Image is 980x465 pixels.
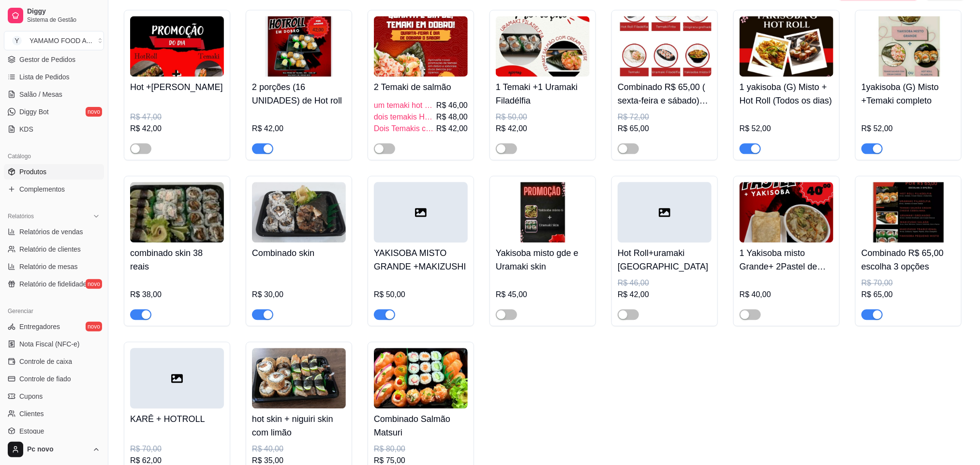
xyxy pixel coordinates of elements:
div: R$ 40,00 [740,289,833,300]
span: Nota Fiscal (NFC-e) [19,339,79,349]
h4: YAKISOBA MISTO GRANDE +MAKIZUSHI [374,246,468,273]
div: R$ 65,00 [861,289,955,300]
img: product-image [130,182,224,242]
img: product-image [740,16,833,76]
a: Gestor de Pedidos [4,52,104,67]
img: product-image [252,348,346,408]
span: Relatório de mesas [19,262,78,271]
a: Cupons [4,389,104,404]
div: YAMAMO FOOD A ... [30,36,92,45]
div: R$ 42,00 [496,123,590,135]
span: Diggy Bot [19,107,49,117]
span: Gestor de Pedidos [19,55,75,64]
h4: Combinado R$ 65,00 escolha 3 opções [861,246,955,273]
a: Estoque [4,423,104,439]
span: Relatório de fidelidade [19,279,87,289]
h4: Combinado skin [252,246,346,260]
div: Gerenciar [4,303,104,319]
span: Sistema de Gestão [27,16,100,24]
div: R$ 80,00 [374,443,468,455]
h4: 1 Yakisoba misto Grande+ 2Pastel de carne [740,246,833,273]
img: product-image [740,182,833,242]
h4: 1 yakisoba (G) Misto + Hot Roll (Todos os dias) [740,80,833,107]
div: R$ 42,00 [130,123,224,135]
a: Relatórios de vendas [4,224,104,240]
div: Catálogo [4,149,104,164]
h4: Combinado R$ 65,00 ( sexta-feira e sábado) escolha 3 opção [618,80,712,107]
a: Clientes [4,406,104,421]
img: product-image [861,182,955,242]
h4: hot skin + niguiri skin com limão [252,412,346,439]
span: Dois Temakis completo [374,123,434,135]
div: R$ 40,00 [252,443,346,455]
img: product-image [496,182,590,242]
h4: Hot Roll+uramaki [GEOGRAPHIC_DATA] [618,246,712,273]
span: Lista de Pedidos [19,72,70,82]
img: product-image [374,348,468,408]
span: KDS [19,124,33,134]
div: R$ 50,00 [496,111,590,123]
span: Produtos [19,167,46,177]
button: Select a team [4,31,104,50]
div: R$ 42,00 [252,123,346,135]
div: R$ 65,00 [618,123,712,135]
div: R$ 70,00 [861,277,955,289]
a: Relatório de fidelidadenovo [4,276,104,292]
span: Controle de fiado [19,374,71,384]
h4: 2 porções (16 UNIDADES) de Hot roll [252,80,346,107]
img: product-image [130,16,224,76]
span: Salão / Mesas [19,90,62,99]
h4: Combinado Salmão Matsuri [374,412,468,439]
span: dois temakis HOT [374,111,434,123]
h4: 1 Temaki +1 Uramaki Filadélfia [496,80,590,107]
span: Cupons [19,391,43,401]
a: Controle de caixa [4,354,104,369]
span: Controle de caixa [19,357,72,366]
img: product-image [252,16,346,76]
span: Entregadores [19,322,60,331]
div: R$ 50,00 [374,289,468,300]
span: Y [12,36,22,45]
a: Entregadoresnovo [4,319,104,334]
a: Produtos [4,164,104,180]
button: Pc novo [4,438,104,461]
span: Clientes [19,409,44,419]
a: DiggySistema de Gestão [4,4,104,27]
span: Relatório de clientes [19,244,81,254]
img: product-image [618,16,712,76]
div: R$ 47,00 [130,111,224,123]
a: Nota Fiscal (NFC-e) [4,336,104,352]
a: Lista de Pedidos [4,69,104,85]
h4: Hot +[PERSON_NAME] [130,80,224,94]
div: R$ 46,00 [618,277,712,289]
img: product-image [496,16,590,76]
span: Pc novo [27,445,89,454]
a: Complementos [4,181,104,197]
a: Diggy Botnovo [4,104,104,120]
h4: Yakisoba misto gde e Uramaki skin [496,246,590,273]
span: Complementos [19,184,65,194]
span: um temaki hot + um temaki completo [374,100,434,111]
span: Relatórios [8,212,34,220]
h4: 1yakisoba (G) Misto +Temaki completo [861,80,955,107]
div: R$ 45,00 [496,289,590,300]
span: Diggy [27,7,100,16]
span: Relatórios de vendas [19,227,83,237]
div: R$ 52,00 [861,123,955,135]
div: R$ 72,00 [618,111,712,123]
div: R$ 38,00 [130,289,224,300]
a: Salão / Mesas [4,87,104,102]
h4: KARÊ + HOTROLL [130,412,224,426]
h4: combinado skin 38 reais [130,246,224,273]
h4: 2 Temaki de salmão [374,80,468,94]
img: product-image [861,16,955,76]
img: product-image [252,182,346,242]
div: R$ 52,00 [740,123,833,135]
a: KDS [4,121,104,137]
div: R$ 30,00 [252,289,346,300]
div: R$ 70,00 [130,443,224,455]
div: R$ 42,00 [618,289,712,300]
a: Relatório de clientes [4,241,104,257]
span: R$ 46,00 [436,100,468,111]
span: R$ 42,00 [436,123,468,135]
